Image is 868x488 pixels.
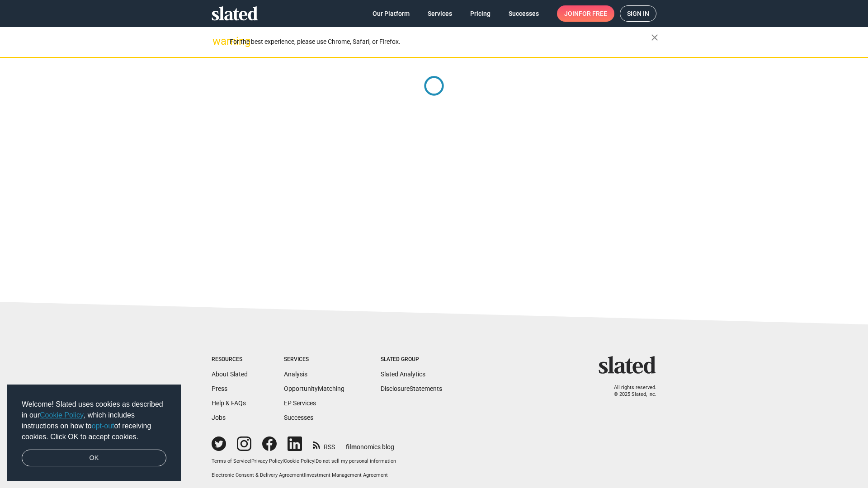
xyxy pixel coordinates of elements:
[649,32,660,43] mat-icon: close
[470,5,491,22] span: Pricing
[579,5,607,22] span: for free
[381,356,442,363] div: Slated Group
[346,436,394,451] a: filmonomics blog
[501,5,546,22] a: Successes
[284,371,307,378] a: Analysis
[230,36,651,48] div: For the best experience, please use Chrome, Safari, or Firefox.
[7,385,181,481] div: cookieconsent
[212,356,248,363] div: Resources
[251,458,283,464] a: Privacy Policy
[316,458,396,465] button: Do not sell my personal information
[284,458,314,464] a: Cookie Policy
[305,472,388,478] a: Investment Management Agreement
[346,443,357,450] span: film
[22,450,166,467] a: dismiss cookie message
[250,458,251,464] span: |
[557,5,614,22] a: Joinfor free
[283,458,284,464] span: |
[420,5,459,22] a: Services
[284,356,344,363] div: Services
[212,472,304,478] a: Electronic Consent & Delivery Agreement
[212,414,226,421] a: Jobs
[304,472,305,478] span: |
[212,399,246,407] a: Help & FAQs
[428,5,452,22] span: Services
[381,371,425,378] a: Slated Analytics
[284,414,313,421] a: Successes
[40,411,84,419] a: Cookie Policy
[373,5,410,22] span: Our Platform
[212,36,223,47] mat-icon: warning
[509,5,539,22] span: Successes
[284,399,316,407] a: EP Services
[604,385,656,398] p: All rights reserved. © 2025 Slated, Inc.
[212,371,248,378] a: About Slated
[314,458,316,464] span: |
[463,5,498,22] a: Pricing
[22,399,166,442] span: Welcome! Slated uses cookies as described in our , which includes instructions on how to of recei...
[620,5,656,22] a: Sign in
[92,422,114,430] a: opt-out
[284,385,344,392] a: OpportunityMatching
[313,437,335,451] a: RSS
[365,5,417,22] a: Our Platform
[564,5,607,22] span: Join
[381,385,442,392] a: DisclosureStatements
[212,385,227,392] a: Press
[212,458,250,464] a: Terms of Service
[627,6,649,21] span: Sign in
